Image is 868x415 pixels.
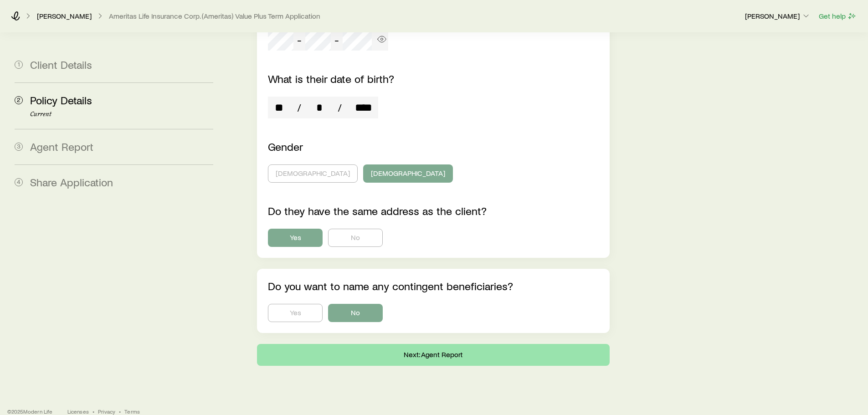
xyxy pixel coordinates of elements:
[268,279,513,292] label: Do you want to name any contingent beneficiaries?
[328,304,383,322] button: No
[293,101,305,114] span: /
[268,72,394,85] label: What is their date of birth?
[92,408,94,415] span: •
[30,93,92,107] span: Policy Details
[334,33,339,46] span: -
[268,304,598,322] div: contingentBeneficiaries.hasContingentBeneficiaries
[30,111,213,118] p: Current
[297,33,302,46] span: -
[15,178,23,186] span: 4
[268,164,358,183] button: [DEMOGRAPHIC_DATA]
[268,140,303,153] label: Gender
[98,408,115,415] a: Privacy
[745,11,811,22] button: [PERSON_NAME]
[119,408,121,415] span: •
[257,344,609,366] button: Next: Agent Report
[745,11,811,20] p: [PERSON_NAME]
[67,408,89,415] a: Licenses
[15,61,23,69] span: 1
[328,229,383,247] button: No
[108,12,321,20] button: Ameritas Life Insurance Corp. (Ameritas) Value Plus Term Application
[7,408,53,415] p: © 2025 Modern Life
[30,175,113,189] span: Share Application
[15,143,23,151] span: 3
[30,140,93,153] span: Agent Report
[334,101,345,114] span: /
[124,408,140,415] a: Terms
[363,164,453,183] button: [DEMOGRAPHIC_DATA]
[36,12,92,20] a: [PERSON_NAME]
[268,229,598,247] div: primaryBeneficiaries.0.individual.address.isSameAsClient
[268,304,323,322] button: Yes
[30,58,92,71] span: Client Details
[818,11,857,21] button: Get help
[268,229,323,247] button: Yes
[268,204,487,217] label: Do they have the same address as the client?
[15,96,23,104] span: 2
